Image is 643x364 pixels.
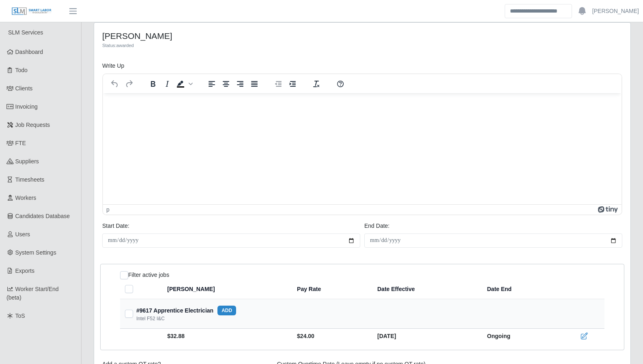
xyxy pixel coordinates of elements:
[174,78,195,90] div: Background color Black
[15,67,28,73] span: Todo
[162,329,290,344] td: $32.88
[120,271,169,279] div: Filter active jobs
[15,313,25,319] span: ToS
[592,7,639,15] a: [PERSON_NAME]
[136,315,165,322] div: Intel F52 I&C
[15,213,70,219] span: Candidates Database
[122,78,136,90] button: Redo
[15,49,43,55] span: Dashboard
[290,329,371,344] td: $24.00
[160,78,174,90] button: Italic
[271,78,285,90] button: Decrease indent
[219,78,233,90] button: Align center
[102,222,129,230] label: Start Date:
[102,43,134,48] span: Status:awarded
[15,195,37,201] span: Workers
[102,31,489,41] h4: [PERSON_NAME]
[371,279,481,299] th: Date Effective
[205,78,219,90] button: Align left
[136,306,236,315] div: #9617 Apprentice Electrician
[146,78,160,90] button: Bold
[333,78,347,90] button: Help
[15,231,30,238] span: Users
[162,279,290,299] th: [PERSON_NAME]
[15,158,39,165] span: Suppliers
[103,93,621,204] iframe: Rich Text Area
[310,78,323,90] button: Clear formatting
[505,4,572,18] input: Search
[364,222,389,230] label: End Date:
[108,78,122,90] button: Undo
[102,62,124,70] label: Write Up
[11,7,52,16] img: SLM Logo
[106,206,110,213] div: p
[15,85,33,92] span: Clients
[15,140,26,146] span: FTE
[286,78,299,90] button: Increase indent
[233,78,247,90] button: Align right
[15,103,38,110] span: Invoicing
[598,206,618,213] a: Powered by Tiny
[247,78,261,90] button: Justify
[6,286,59,301] span: Worker Start/End (beta)
[217,306,236,315] button: add
[481,279,562,299] th: Date End
[8,29,43,36] span: SLM Services
[481,329,562,344] td: Ongoing
[15,122,50,128] span: Job Requests
[15,268,34,274] span: Exports
[290,279,371,299] th: Pay Rate
[15,249,56,256] span: System Settings
[15,176,45,183] span: Timesheets
[371,329,481,344] td: [DATE]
